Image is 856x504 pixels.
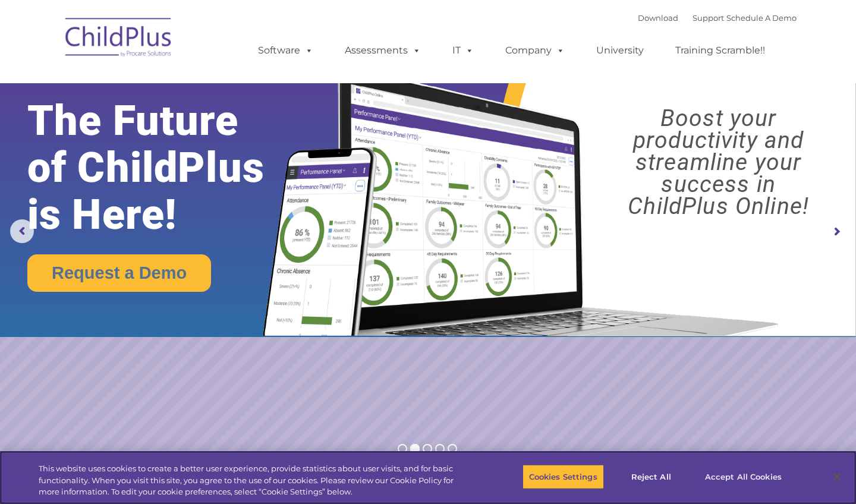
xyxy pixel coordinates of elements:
img: ChildPlus by Procare Solutions [59,10,178,69]
a: Training Scramble!! [663,39,777,62]
rs-layer: Boost your productivity and streamline your success in ChildPlus Online! [591,108,845,218]
a: IT [440,39,486,62]
a: Support [693,13,724,23]
button: Accept All Cookies [698,464,788,489]
div: This website uses cookies to create a better user experience, provide statistics about user visit... [39,463,471,498]
a: Download [638,13,678,23]
rs-layer: The Future of ChildPlus is Here! [27,97,301,238]
a: Request a Demo [27,254,211,292]
a: Software [246,39,325,62]
button: Close [824,464,850,490]
a: University [584,39,656,62]
a: Company [493,39,577,62]
font: | [638,13,797,23]
span: Phone number [165,127,216,136]
button: Cookies Settings [523,464,604,489]
span: Last name [165,78,202,87]
button: Reject All [614,464,688,489]
a: Schedule A Demo [726,13,797,23]
a: Assessments [333,39,433,62]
